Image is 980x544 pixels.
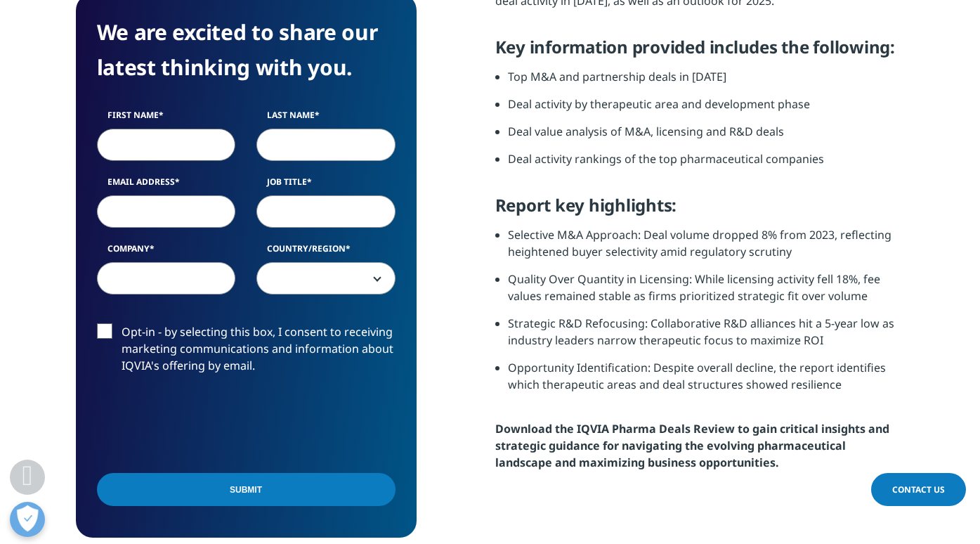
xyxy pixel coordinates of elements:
[871,473,966,506] a: Contact Us
[508,96,905,123] li: Deal activity by therapeutic area and development phase
[97,396,311,451] iframe: reCAPTCHA
[97,176,236,195] label: Email Address
[256,176,396,195] label: Job Title
[97,109,236,129] label: First Name
[97,473,396,506] input: Submit
[495,193,677,216] strong: Report key highlights:
[10,502,45,537] button: Open Preferences
[892,484,945,496] span: Contact Us
[256,242,396,262] label: Country/Region
[508,315,905,359] li: Strategic R&D Refocusing: Collaborative R&D alliances hit a 5-year low as industry leaders narrow...
[256,109,396,129] label: Last Name
[508,226,905,271] li: Selective M&A Approach: Deal volume dropped 8% from 2023, reflecting heightened buyer selectivity...
[97,323,396,382] label: Opt-in - by selecting this box, I consent to receiving marketing communications and information a...
[508,68,905,96] li: Top M&A and partnership deals in [DATE]
[508,271,905,315] li: Quality Over Quantity in Licensing: While licensing activity fell 18%, fee values remained stable...
[495,421,889,470] strong: Download the IQVIA Pharma Deals Review to gain critical insights and strategic guidance for navig...
[495,35,895,58] strong: Key information provided includes the following:
[97,15,396,85] h4: We are excited to share our latest thinking with you.
[508,359,905,403] li: Opportunity Identification: Despite overall decline, the report identifies which therapeutic area...
[97,242,236,262] label: Company
[508,123,905,150] li: Deal value analysis of M&A, licensing and R&D deals
[508,150,905,195] li: Deal activity rankings of the top pharmaceutical companies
